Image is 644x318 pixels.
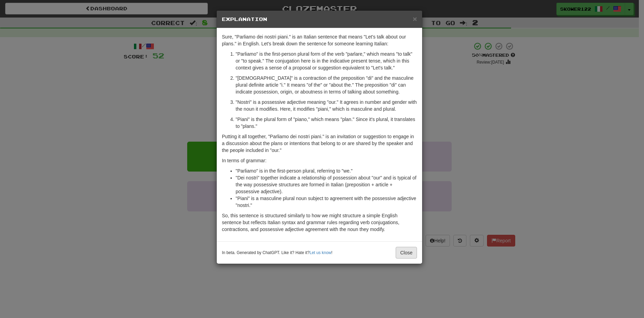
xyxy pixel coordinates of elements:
a: Let us know [309,250,331,255]
p: "Piani" is the plural form of "piano," which means "plan." Since it's plural, it translates to "p... [236,116,417,130]
li: "Parliamo" is in the first-person plural, referring to "we." [236,167,417,174]
li: "Piani" is a masculine plural noun subject to agreement with the possessive adjective "nostri." [236,195,417,209]
p: "[DEMOGRAPHIC_DATA]" is a contraction of the preposition "di" and the masculine plural definite a... [236,75,417,95]
button: Close [413,15,417,22]
p: So, this sentence is structured similarly to how we might structure a simple English sentence but... [222,212,417,233]
button: Close [396,247,417,259]
p: "Nostri" is a possessive adjective meaning "our." It agrees in number and gender with the noun it... [236,99,417,112]
small: In beta. Generated by ChatGPT. Like it? Hate it? ! [222,250,332,256]
p: Putting it all together, "Parliamo dei nostri piani." is an invitation or suggestion to engage in... [222,133,417,154]
h5: Explanation [222,16,417,23]
p: In terms of grammar: [222,157,417,164]
p: Sure, "Parliamo dei nostri piani." is an Italian sentence that means "Let's talk about our plans.... [222,33,417,47]
p: "Parliamo" is the first-person plural form of the verb "parlare," which means "to talk" or "to sp... [236,51,417,71]
li: "Dei nostri" together indicate a relationship of possession about "our" and is typical of the way... [236,174,417,195]
span: × [413,15,417,23]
